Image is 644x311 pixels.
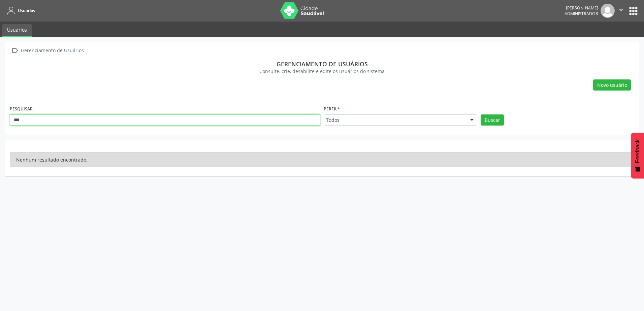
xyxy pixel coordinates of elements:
span: Novo usuário [597,81,627,89]
img: img [601,4,615,18]
button: Novo usuário [593,79,631,91]
label: PESQUISAR [10,104,33,114]
a: Usuários [2,24,32,37]
div: Gerenciamento de usuários [14,60,630,68]
span: Todos [326,117,463,124]
button: apps [627,5,639,17]
button: Feedback - Mostrar pesquisa [631,133,644,178]
div: [PERSON_NAME] [565,5,598,11]
div: Nenhum resultado encontrado. [10,152,634,167]
div: Consulte, crie, desabilite e edite os usuários do sistema [14,68,630,75]
span: Usuários [18,8,35,13]
div: Gerenciamento de Usuários [20,46,85,56]
span: Administrador [565,11,598,16]
i:  [617,6,625,13]
label: Perfil [324,104,340,114]
span: Feedback [635,139,641,163]
i:  [10,46,20,56]
a:  Gerenciamento de Usuários [10,46,85,56]
button: Buscar [481,114,504,126]
a: Usuários [5,5,35,16]
button:  [615,4,627,18]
